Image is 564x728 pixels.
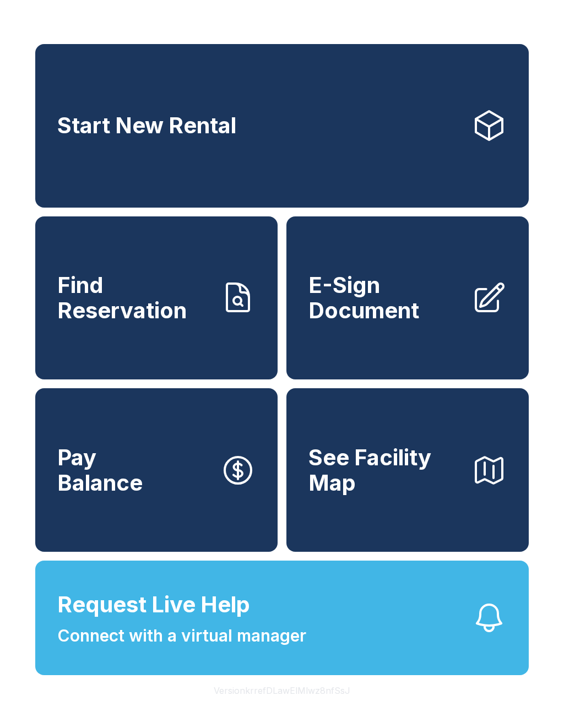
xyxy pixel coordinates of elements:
[308,445,463,495] span: See Facility Map
[57,273,211,323] span: Find Reservation
[57,113,236,138] span: Start New Rental
[35,44,529,208] a: Start New Rental
[205,675,359,706] button: VersionkrrefDLawElMlwz8nfSsJ
[286,216,529,380] a: E-Sign Document
[57,623,306,648] span: Connect with a virtual manager
[57,588,250,621] span: Request Live Help
[35,216,278,380] a: Find Reservation
[286,388,529,552] button: See Facility Map
[57,445,143,495] span: Pay Balance
[35,388,278,552] button: PayBalance
[308,273,463,323] span: E-Sign Document
[35,561,529,675] button: Request Live HelpConnect with a virtual manager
